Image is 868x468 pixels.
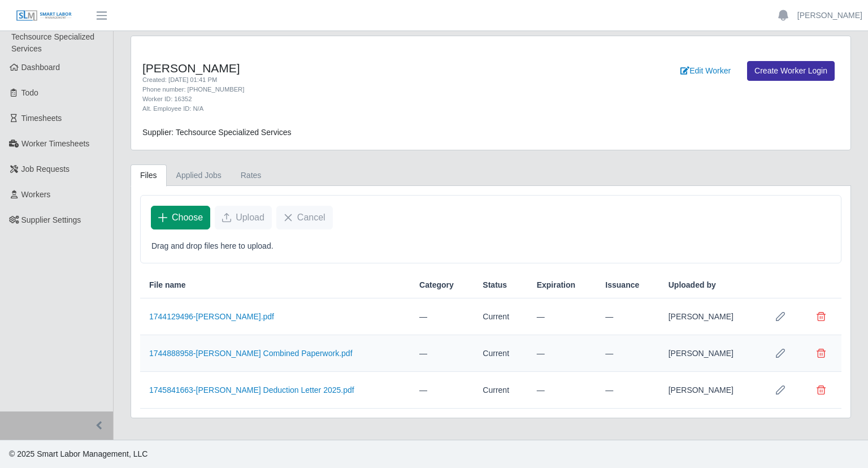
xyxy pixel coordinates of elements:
td: [PERSON_NAME] [659,372,760,409]
p: Drag and drop files here to upload. [151,240,830,252]
td: — [596,335,659,372]
a: Applied Jobs [167,164,231,187]
button: Delete file [810,342,832,365]
span: File name [149,279,186,291]
a: Rates [231,164,271,187]
button: Cancel [276,206,333,229]
td: Current [474,372,527,409]
td: — [596,372,659,409]
td: — [410,335,474,372]
button: Choose [151,206,210,229]
td: — [410,298,474,335]
button: Delete file [810,379,832,401]
span: Techsource Specialized Services [11,32,94,53]
a: Edit Worker [673,61,738,81]
button: Row Edit [769,305,792,328]
td: Current [474,335,527,372]
span: Todo [21,88,38,97]
td: Current [474,298,527,335]
a: Create Worker Login [747,61,835,81]
a: Files [131,164,167,187]
button: Row Edit [769,379,792,401]
span: Supplier Settings [21,215,81,224]
img: SLM Logo [16,10,72,22]
span: Worker Timesheets [21,139,89,148]
span: Job Requests [21,164,70,174]
span: Status [483,279,507,291]
button: Upload [215,206,272,229]
span: Expiration [537,279,575,291]
td: — [528,298,597,335]
span: Upload [236,211,264,224]
td: — [596,298,659,335]
a: [PERSON_NAME] [797,10,862,21]
button: Delete file [810,305,832,328]
td: [PERSON_NAME] [659,335,760,372]
span: Issuance [605,279,639,291]
div: Alt. Employee ID: N/A [142,104,542,114]
a: 1744129496-[PERSON_NAME].pdf [149,312,274,321]
div: Created: [DATE] 01:41 PM [142,75,542,85]
span: Dashboard [21,63,60,72]
span: Uploaded by [669,279,716,291]
div: Phone number: [PHONE_NUMBER] [142,85,542,94]
button: Row Edit [769,342,792,365]
td: — [528,335,597,372]
div: Worker ID: 16352 [142,94,542,104]
td: — [410,372,474,409]
span: © 2025 Smart Labor Management, LLC [9,449,147,458]
span: Workers [21,190,51,199]
span: Choose [172,211,203,224]
a: 1744888958-[PERSON_NAME] Combined Paperwork.pdf [149,349,353,358]
span: Timesheets [21,114,62,123]
span: Category [419,279,454,291]
span: Supplier: Techsource Specialized Services [142,128,292,137]
td: — [528,372,597,409]
a: 1745841663-[PERSON_NAME] Deduction Letter 2025.pdf [149,385,354,395]
span: Cancel [297,211,325,224]
td: [PERSON_NAME] [659,298,760,335]
h4: [PERSON_NAME] [142,61,542,75]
